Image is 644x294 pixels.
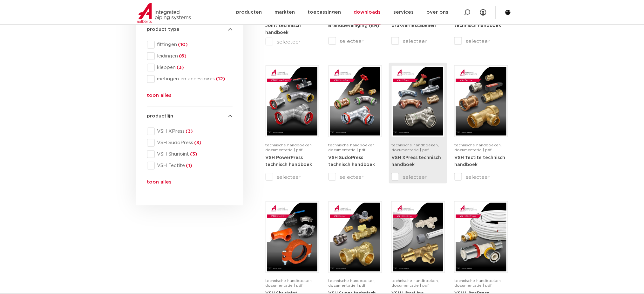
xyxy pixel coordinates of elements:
[454,156,505,167] strong: VSH Tectite technisch handboek
[391,155,441,167] a: VSH XPress technisch handboek
[147,52,233,60] div: leidingen(6)
[454,37,508,45] label: selecteer
[185,129,193,134] span: (3)
[178,54,187,58] span: (6)
[267,203,317,271] img: VSH-Shurjoint_A4TM_5008731_2024_3.0_EN-pdf.jpg
[266,173,319,181] label: selecteer
[189,152,198,157] span: (3)
[147,92,172,102] button: toon alles
[454,173,508,181] label: selecteer
[393,67,443,136] img: VSH-XPress_A4TM_5008762_2025_4.1_NL-pdf.jpg
[185,163,193,168] span: (1)
[329,37,382,45] label: selecteer
[193,140,202,145] span: (3)
[391,279,439,288] span: technische handboeken, documentatie | pdf
[456,203,506,271] img: VSH-UltraPress_A4TM_5008751_2025_3.0_NL-pdf.jpg
[266,155,312,167] a: VSH PowerPress technisch handboek
[266,17,309,35] strong: VSH Shurjoint Ring Joint technisch handboek
[147,64,233,71] div: kleppen(3)
[155,128,233,135] span: VSH XPress
[267,67,317,136] img: VSH-PowerPress_A4TM_5008817_2024_3.1_NL-pdf.jpg
[456,67,506,136] img: VSH-Tectite_A4TM_5009376-2024-2.0_NL-pdf.jpg
[391,173,445,181] label: selecteer
[266,143,313,152] span: technische handboeken, documentatie | pdf
[177,42,188,47] span: (10)
[147,178,172,189] button: toon alles
[329,143,376,152] span: technische handboeken, documentatie | pdf
[147,162,233,170] div: VSH Tectite(1)
[391,143,439,152] span: technische handboeken, documentatie | pdf
[391,37,445,45] label: selecteer
[215,77,226,81] span: (12)
[155,140,233,146] span: VSH SudoPress
[147,150,233,158] div: VSH Shurjoint(3)
[329,279,376,288] span: technische handboeken, documentatie | pdf
[454,143,502,152] span: technische handboeken, documentatie | pdf
[266,38,319,46] label: selecteer
[329,173,382,181] label: selecteer
[155,53,233,59] span: leidingen
[155,76,233,82] span: metingen en accessoires
[155,42,233,48] span: fittingen
[393,203,443,271] img: VSH-UltraLine_A4TM_5010216_2022_1.0_NL-pdf.jpg
[147,41,233,49] div: fittingen(10)
[176,65,184,70] span: (3)
[155,163,233,169] span: VSH Tectite
[147,139,233,147] div: VSH SudoPress(3)
[266,279,313,288] span: technische handboeken, documentatie | pdf
[329,155,375,167] a: VSH SudoPress technisch handboek
[266,156,312,167] strong: VSH PowerPress technisch handboek
[454,279,502,288] span: technische handboeken, documentatie | pdf
[330,203,380,271] img: VSH-Super_A4TM_5007411-2022-2.1_NL-1-pdf.jpg
[147,112,233,120] h4: productlijn
[147,26,233,33] h4: product type
[266,17,309,35] a: VSH Shurjoint Ring Joint technisch handboek
[391,156,441,167] strong: VSH XPress technisch handboek
[155,64,233,71] span: kleppen
[147,75,233,83] div: metingen en accessoires(12)
[330,67,380,136] img: VSH-SudoPress_A4TM_5001604-2023-3.0_NL-pdf.jpg
[147,128,233,135] div: VSH XPress(3)
[155,151,233,157] span: VSH Shurjoint
[329,156,375,167] strong: VSH SudoPress technisch handboek
[454,155,505,167] a: VSH Tectite technisch handboek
